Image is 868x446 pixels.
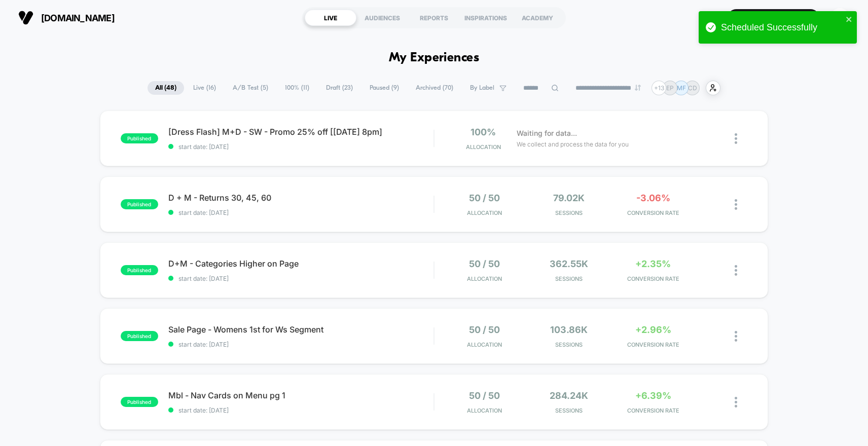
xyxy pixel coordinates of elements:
[827,8,853,28] button: MM
[168,390,433,400] span: Mbl - Nav Cards on Menu pg 1
[517,128,577,139] span: Waiting for data...
[529,407,608,414] span: Sessions
[467,275,502,282] span: Allocation
[121,199,158,209] span: published
[168,275,433,282] span: start date: [DATE]
[466,143,501,151] span: Allocation
[469,324,500,335] span: 50 / 50
[688,84,697,92] p: CD
[362,81,407,95] span: Paused ( 9 )
[553,193,585,203] span: 79.02k
[613,341,693,348] span: CONVERSION RATE
[15,10,118,26] button: [DOMAIN_NAME]
[225,81,276,95] span: A/B Test ( 5 )
[460,10,512,26] div: INSPIRATIONS
[168,143,433,151] span: start date: [DATE]
[735,397,737,407] img: close
[721,22,843,33] div: Scheduled Successfully
[613,407,693,414] span: CONVERSION RATE
[168,341,433,348] span: start date: [DATE]
[18,10,33,25] img: Visually logo
[735,265,737,276] img: close
[666,84,674,92] p: EP
[512,10,563,26] div: ACADEMY
[121,265,158,275] span: published
[408,10,460,26] div: REPORTS
[168,127,433,137] span: [Dress Flash] M+D - SW - Promo 25% off [[DATE] 8pm]
[469,193,500,203] span: 50 / 50
[470,84,494,92] span: By Label
[168,406,433,414] span: start date: [DATE]
[467,209,502,216] span: Allocation
[469,258,500,269] span: 50 / 50
[517,139,629,149] span: We collect and process the data for you
[471,127,496,137] span: 100%
[529,209,608,216] span: Sessions
[277,81,317,95] span: 100% ( 11 )
[121,133,158,143] span: published
[168,193,433,203] span: D + M - Returns 30, 45, 60
[735,133,737,144] img: close
[635,390,671,401] span: +6.39%
[41,13,115,23] span: [DOMAIN_NAME]
[652,81,666,95] div: + 13
[635,324,671,335] span: +2.96%
[735,331,737,342] img: close
[121,331,158,341] span: published
[550,258,588,269] span: 362.55k
[148,81,184,95] span: All ( 48 )
[318,81,360,95] span: Draft ( 23 )
[121,397,158,407] span: published
[613,275,693,282] span: CONVERSION RATE
[469,390,500,401] span: 50 / 50
[635,85,641,91] img: end
[677,84,686,92] p: MF
[305,10,356,26] div: LIVE
[830,8,850,28] div: MM
[529,341,608,348] span: Sessions
[168,324,433,334] span: Sale Page - Womens 1st for Ws Segment
[389,51,480,65] h1: My Experiences
[467,407,502,414] span: Allocation
[550,324,588,335] span: 103.86k
[846,15,853,25] button: close
[168,258,433,269] span: D+M - Categories Higher on Page
[467,341,502,348] span: Allocation
[186,81,224,95] span: Live ( 16 )
[356,10,408,26] div: AUDIENCES
[550,390,588,401] span: 284.24k
[168,209,433,216] span: start date: [DATE]
[735,199,737,210] img: close
[636,193,670,203] span: -3.06%
[408,81,461,95] span: Archived ( 70 )
[613,209,693,216] span: CONVERSION RATE
[529,275,608,282] span: Sessions
[635,258,671,269] span: +2.35%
